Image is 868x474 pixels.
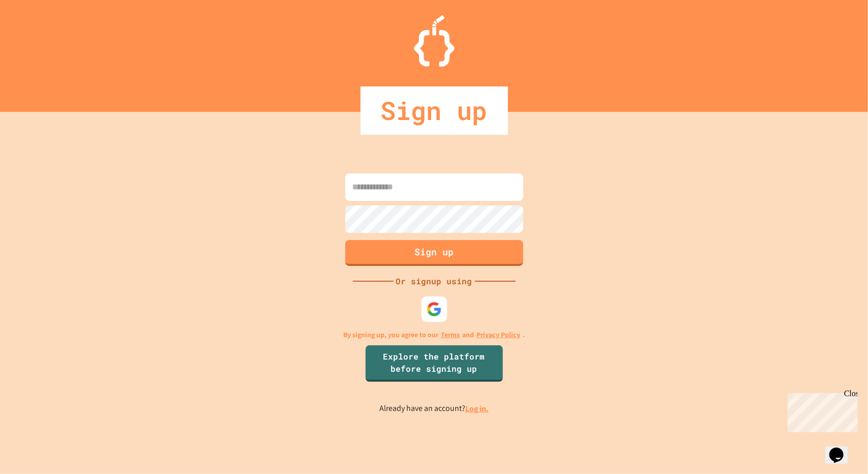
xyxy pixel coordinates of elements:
div: Chat with us now!Close [4,4,70,65]
a: Log in. [465,403,489,414]
iframe: chat widget [784,389,858,432]
button: Sign up [345,240,523,266]
div: Or signup using [394,275,475,287]
img: Logo.svg [414,15,455,67]
a: Terms [441,330,460,340]
img: google-icon.svg [426,302,441,317]
a: Privacy Policy [476,330,520,340]
iframe: chat widget [825,433,858,464]
div: Sign up [361,86,508,135]
a: Explore the platform before signing up [366,345,503,382]
p: By signing up, you agree to our and . [343,330,525,340]
p: Already have an account? [379,402,489,415]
